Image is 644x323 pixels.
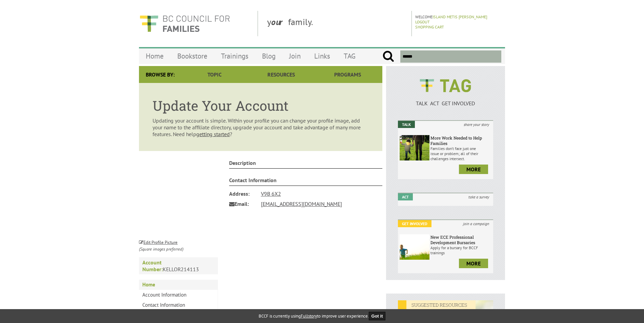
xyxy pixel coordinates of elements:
input: Submit [382,50,394,63]
a: Shopping Cart [415,24,444,29]
a: TAG [337,48,362,64]
p: Welcome [415,14,503,19]
a: Home [139,48,170,64]
a: Programs [315,66,381,83]
a: more [459,165,488,174]
p: TALK ACT GET INVOLVED [398,100,493,107]
h1: Update Your Account [153,96,369,114]
i: share your story [460,121,493,128]
img: BC Council for FAMILIES [139,11,230,36]
i: take a survey [464,193,493,200]
a: Trainings [214,48,255,64]
a: Links [307,48,337,64]
p: Families don’t face just one issue or problem; all of their challenges intersect. [430,146,491,161]
a: Resources [248,66,314,83]
a: more [459,259,488,268]
h6: More Work Needed to Help Families [430,135,491,146]
img: BCCF's TAG Logo [415,73,476,99]
em: SUGGESTED RESOURCES [398,300,476,309]
em: Act [398,193,413,200]
a: Contact Information [139,300,218,310]
a: getting started [196,131,230,137]
a: Account Information [139,290,218,300]
a: V9B 6X2 [261,190,281,197]
div: y family. [262,11,412,36]
a: [EMAIL_ADDRESS][DOMAIN_NAME] [261,200,342,207]
em: Talk [398,121,415,128]
strong: Account Number: [142,259,163,273]
p: KELLOR214113 [139,257,218,274]
h4: Description [229,159,383,169]
a: Topic [181,66,248,83]
span: Email [229,199,256,209]
i: (Square images preferred) [139,246,183,252]
div: Browse By: [139,66,181,83]
i: join a campaign [459,220,493,227]
span: Address [229,189,256,199]
strong: our [271,16,288,27]
p: Apply for a bursary for BCCF trainings [430,245,491,255]
a: TALK ACT GET INVOLVED [398,93,493,107]
h4: Contact Information [229,177,383,186]
h6: New ECE Professional Development Bursaries [430,234,491,245]
article: Updating your account is simple. Within your profile you can change your profile image, add your ... [139,83,382,151]
a: Edit Profile Picture [139,238,178,245]
a: Home [139,280,218,290]
a: Bookstore [170,48,214,64]
a: Logout [415,19,430,24]
small: Edit Profile Picture [139,239,178,245]
a: Island Metis [PERSON_NAME] [432,14,487,19]
em: Get Involved [398,220,431,227]
a: Blog [255,48,282,64]
a: Join [282,48,307,64]
a: Fullstory [301,313,317,319]
button: Got it [369,312,386,320]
